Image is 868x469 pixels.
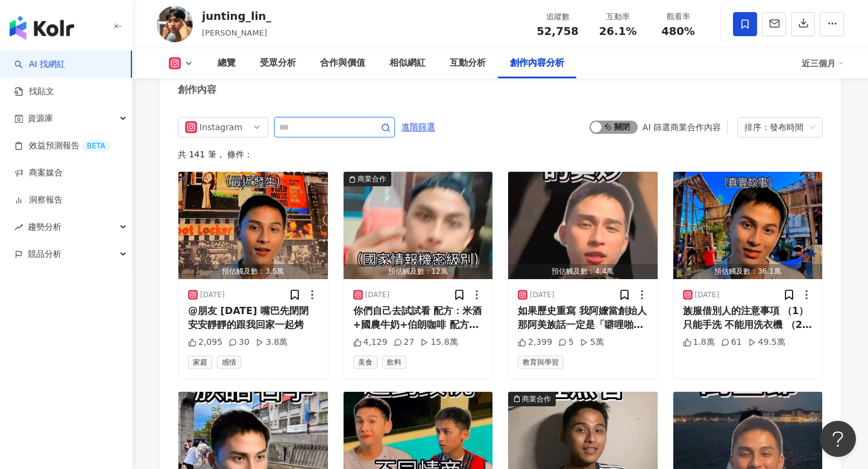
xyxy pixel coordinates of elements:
[522,393,551,405] div: 商業合作
[353,304,483,332] div: 你們自己去試試看 配方：米酒+國農牛奶+伯朗咖啡 配方：米酒+分解茶
[14,223,23,231] span: rise
[673,172,823,279] img: post-image
[188,304,318,332] div: @朋友 [DATE] 嘴巴先閉閉 安安靜靜的跟我回家一起烤
[188,356,212,369] span: 家庭
[28,241,61,268] span: 競品分析
[14,58,65,71] a: searchAI 找網紅
[178,150,823,159] div: 共 141 筆 ， 條件：
[535,11,580,23] div: 追蹤數
[14,86,54,98] a: 找貼文
[28,213,61,241] span: 趨勢分析
[673,172,823,279] button: 預估觸及數：36.1萬
[178,172,328,279] button: 預估觸及數：3.5萬
[218,56,236,71] div: 總覽
[382,356,406,369] span: 飲料
[389,56,426,71] div: 相似網紅
[558,336,574,348] div: 5
[353,356,377,369] span: 美食
[344,264,493,279] div: 預估觸及數：12萬
[178,264,328,279] div: 預估觸及數：3.5萬
[683,304,813,332] div: 族服借別人的注意事項 （1）只能手洗 不能用洗衣機 （2）注意小配件 很容易被扯下來 （3）不要用漂白水
[157,6,193,42] img: KOL Avatar
[344,172,493,279] button: 商業合作預估觸及數：12萬
[450,56,486,71] div: 互動分析
[518,336,552,348] div: 2,399
[820,421,856,457] iframe: Help Scout Beacon - Open
[178,172,328,279] img: post-image
[580,336,604,348] div: 5萬
[661,25,695,37] span: 480%
[802,54,844,73] div: 近三個月
[599,25,637,37] span: 26.1%
[260,56,296,71] div: 受眾分析
[344,172,493,279] img: post-image
[217,356,241,369] span: 感情
[508,172,658,279] button: 預估觸及數：4.4萬
[188,336,222,348] div: 2,095
[28,105,53,132] span: 資源庫
[256,336,288,348] div: 3.8萬
[357,173,386,185] div: 商業合作
[508,264,658,279] div: 預估觸及數：4.4萬
[200,118,239,137] div: Instagram
[178,83,216,96] div: 創作內容
[683,336,715,348] div: 1.8萬
[518,304,648,332] div: 如果歷史重寫 我阿嬤當創始人 那阿美族話一定是「噼哩啪啦 嘰哩呱啦 」
[14,140,110,152] a: 效益預測報告BETA
[655,11,701,23] div: 觀看率
[401,118,435,137] span: 進階篩選
[518,356,564,369] span: 教育與學習
[673,264,823,279] div: 預估觸及數：36.1萬
[536,25,578,37] span: 52,758
[695,290,720,300] div: [DATE]
[353,336,388,348] div: 4,129
[721,336,742,348] div: 61
[420,336,458,348] div: 15.8萬
[14,167,63,179] a: 商案媒合
[14,194,63,206] a: 洞察報告
[365,290,390,300] div: [DATE]
[595,11,641,23] div: 互動率
[744,118,805,137] div: 排序：發布時間
[530,290,555,300] div: [DATE]
[228,336,250,348] div: 30
[508,172,658,279] img: post-image
[202,28,267,37] span: [PERSON_NAME]
[401,117,436,136] button: 進階篩選
[643,122,721,132] div: AI 篩選商業合作內容
[202,8,271,24] div: junting_lin_
[320,56,365,71] div: 合作與價值
[510,56,564,71] div: 創作內容分析
[200,290,225,300] div: [DATE]
[10,16,74,40] img: logo
[748,336,785,348] div: 49.5萬
[394,336,415,348] div: 27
